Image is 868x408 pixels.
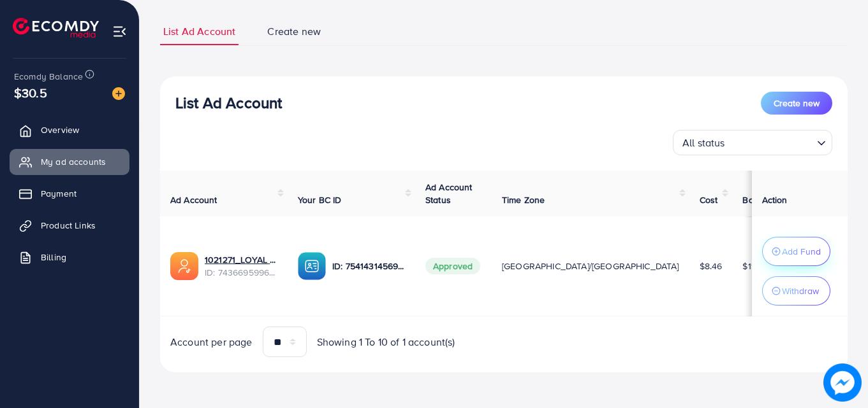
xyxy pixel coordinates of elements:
[502,260,679,272] span: [GEOGRAPHIC_DATA]/[GEOGRAPHIC_DATA]
[205,253,277,266] a: 1021271_LOYAL FIVE AD ACC_1731490730720
[700,193,718,206] span: Cost
[112,24,127,39] img: menu
[762,193,788,206] span: Action
[742,193,776,206] span: Balance
[41,187,77,200] span: Payment
[13,18,99,38] img: logo
[267,24,321,39] span: Create new
[10,181,129,206] a: Payment
[774,97,820,109] span: Create new
[10,213,129,238] a: Product Links
[163,24,235,39] span: List Ad Account
[762,276,830,306] button: Withdraw
[680,134,728,152] span: All status
[41,123,79,136] span: Overview
[298,252,326,280] img: ic-ba-acc.ded83a64.svg
[14,83,47,102] span: $30.5
[673,130,832,155] div: Search for option
[112,87,125,100] img: image
[205,253,277,279] div: <span class='underline'>1021271_LOYAL FIVE AD ACC_1731490730720</span></br>7436695996316614657
[317,335,455,349] span: Showing 1 To 10 of 1 account(s)
[332,258,405,274] p: ID: 7541431456900759569
[10,244,129,270] a: Billing
[10,149,129,174] a: My ad accounts
[41,251,66,264] span: Billing
[10,117,129,143] a: Overview
[742,260,767,272] span: $11.54
[170,252,198,280] img: ic-ads-acc.e4c84228.svg
[205,266,277,279] span: ID: 7436695996316614657
[782,244,821,259] p: Add Fund
[782,283,819,299] p: Withdraw
[761,92,832,115] button: Create new
[41,219,96,232] span: Product Links
[14,70,83,83] span: Ecomdy Balance
[729,131,812,152] input: Search for option
[298,193,342,206] span: Your BC ID
[502,193,545,206] span: Time Zone
[175,94,282,112] h3: List Ad Account
[762,237,830,266] button: Add Fund
[700,260,723,272] span: $8.46
[823,363,862,402] img: image
[425,258,480,274] span: Approved
[41,155,106,168] span: My ad accounts
[170,193,217,206] span: Ad Account
[425,181,473,206] span: Ad Account Status
[170,335,253,349] span: Account per page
